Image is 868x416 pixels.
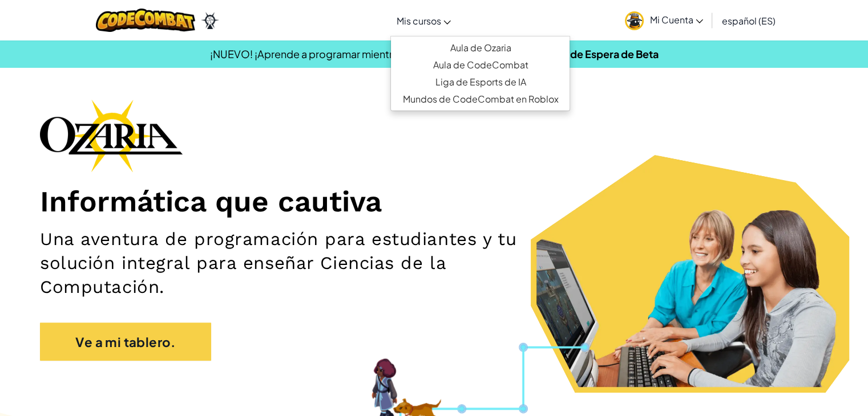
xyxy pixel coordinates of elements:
font: Una aventura de programación para estudiantes y tu solución integral para enseñar Ciencias de la ... [40,229,516,298]
font: Mi Cuenta [649,14,693,26]
font: Informática que cautiva [40,184,382,218]
font: ¡NUEVO! ¡Aprende a programar mientras juegas en Roblox! [210,47,490,60]
a: Liga de Esports de IA [391,74,570,91]
font: Ve a mi tablero. [75,334,175,350]
a: Ve a mi tablero. [40,323,211,361]
a: Mis cursos [390,5,457,36]
img: Ozaria [201,12,219,29]
a: Mi Cuenta [619,2,709,38]
a: Aula de CodeCombat [391,56,570,74]
a: español (ES) [716,5,781,36]
img: Logotipo de CodeCombat [96,9,196,32]
img: Logotipo de la marca Ozaria [40,99,183,172]
a: Mundos de CodeCombat en Roblox [391,91,570,108]
a: Únete a la Lista de Espera de Beta [495,47,659,60]
img: avatar [625,11,644,30]
font: español (ES) [721,15,775,27]
a: Aula de Ozaria [391,39,570,56]
font: Mis cursos [396,15,441,27]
